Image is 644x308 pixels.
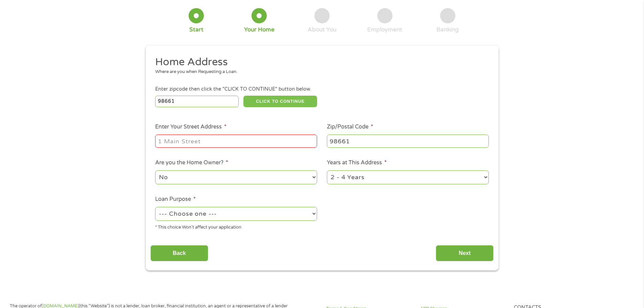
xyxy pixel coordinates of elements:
[155,135,317,147] input: 1 Main Street
[150,245,208,262] input: Back
[308,26,336,33] div: About You
[367,26,402,33] div: Employment
[189,26,204,33] div: Start
[436,245,494,262] input: Next
[327,123,373,131] label: Zip/Postal Code
[155,96,239,107] input: Enter Zipcode (e.g 01510)
[155,196,196,203] label: Loan Purpose
[155,86,488,93] div: Enter zipcode then click the "CLICK TO CONTINUE" button below.
[436,26,459,33] div: Banking
[155,55,484,69] h2: Home Address
[327,159,387,166] label: Years at This Address
[155,159,228,166] label: Are you the Home Owner?
[155,69,484,75] div: Where are you when Requesting a Loan.
[155,123,226,131] label: Enter Your Street Address
[244,26,275,33] div: Your Home
[155,222,317,231] div: * This choice Won’t affect your application
[243,96,317,107] button: CLICK TO CONTINUE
